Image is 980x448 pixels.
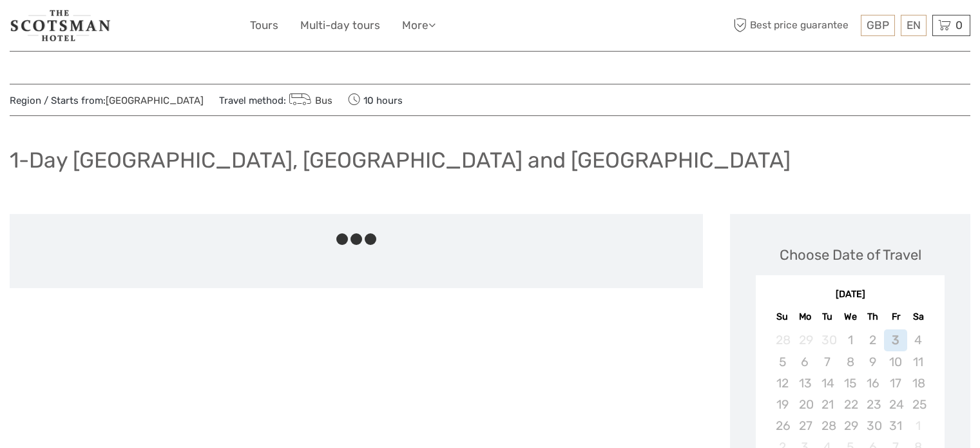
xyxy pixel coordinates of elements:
[816,329,839,351] div: Not available Tuesday, September 30th, 2025
[884,373,907,394] div: Not available Friday, October 17th, 2025
[907,394,930,415] div: Not available Saturday, October 25th, 2025
[250,16,278,35] a: Tours
[794,329,816,351] div: Not available Monday, September 29th, 2025
[839,351,861,373] div: Not available Wednesday, October 8th, 2025
[861,329,884,351] div: Not available Thursday, October 2nd, 2025
[816,308,839,326] div: Tu
[861,415,884,436] div: Not available Thursday, October 30th, 2025
[730,15,858,36] span: Best price guarantee
[954,19,965,32] span: 0
[816,373,839,394] div: Not available Tuesday, October 14th, 2025
[907,308,930,326] div: Sa
[10,94,204,108] span: Region / Starts from:
[884,351,907,373] div: Not available Friday, October 10th, 2025
[907,415,930,436] div: Not available Saturday, November 1st, 2025
[794,415,816,436] div: Not available Monday, October 27th, 2025
[348,91,403,109] span: 10 hours
[839,329,861,351] div: Not available Wednesday, October 1st, 2025
[756,288,945,302] div: [DATE]
[861,373,884,394] div: Not available Thursday, October 16th, 2025
[861,394,884,415] div: Not available Thursday, October 23rd, 2025
[816,394,839,415] div: Not available Tuesday, October 21st, 2025
[771,308,793,326] div: Su
[771,394,793,415] div: Not available Sunday, October 19th, 2025
[771,373,793,394] div: Not available Sunday, October 12th, 2025
[907,351,930,373] div: Not available Saturday, October 11th, 2025
[839,394,861,415] div: Not available Wednesday, October 22nd, 2025
[816,415,839,436] div: Not available Tuesday, October 28th, 2025
[839,373,861,394] div: Not available Wednesday, October 15th, 2025
[867,19,889,32] span: GBP
[106,95,204,106] a: [GEOGRAPHIC_DATA]
[884,415,907,436] div: Not available Friday, October 31st, 2025
[794,394,816,415] div: Not available Monday, October 20th, 2025
[839,308,861,326] div: We
[794,351,816,373] div: Not available Monday, October 6th, 2025
[884,394,907,415] div: Not available Friday, October 24th, 2025
[771,351,793,373] div: Not available Sunday, October 5th, 2025
[10,147,791,173] h1: 1-Day [GEOGRAPHIC_DATA], [GEOGRAPHIC_DATA] and [GEOGRAPHIC_DATA]
[861,308,884,326] div: Th
[10,10,111,41] img: 681-f48ba2bd-dfbf-4b64-890c-b5e5c75d9d66_logo_small.jpg
[402,16,436,35] a: More
[300,16,380,35] a: Multi-day tours
[884,329,907,351] div: Not available Friday, October 3rd, 2025
[219,91,332,109] span: Travel method:
[884,308,907,326] div: Fr
[901,15,927,36] div: EN
[771,415,793,436] div: Not available Sunday, October 26th, 2025
[794,373,816,394] div: Not available Monday, October 13th, 2025
[771,329,793,351] div: Not available Sunday, September 28th, 2025
[907,373,930,394] div: Not available Saturday, October 18th, 2025
[286,95,332,106] a: Bus
[839,415,861,436] div: Not available Wednesday, October 29th, 2025
[780,245,921,265] div: Choose Date of Travel
[861,351,884,373] div: Not available Thursday, October 9th, 2025
[816,351,839,373] div: Not available Tuesday, October 7th, 2025
[794,308,816,326] div: Mo
[907,329,930,351] div: Not available Saturday, October 4th, 2025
